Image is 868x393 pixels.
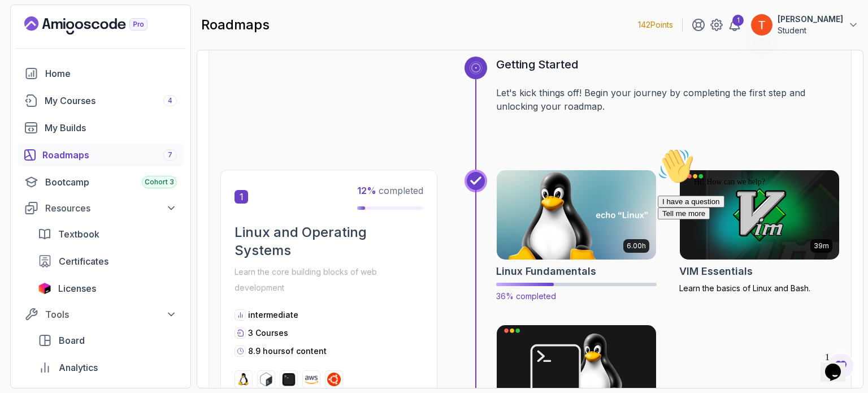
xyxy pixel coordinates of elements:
div: Tools [45,308,177,321]
span: Cohort 3 [145,178,174,187]
p: Learn the core building blocks of web development [235,264,423,296]
a: Landing page [24,16,173,34]
span: 36% completed [496,291,556,301]
h2: roadmaps [201,16,270,34]
img: :wave: [5,5,41,41]
img: linux logo [237,373,250,386]
div: 1 [732,15,744,26]
p: 8.9 hours of content [248,346,327,357]
span: 7 [168,150,172,159]
div: Roadmaps [42,148,177,162]
p: [PERSON_NAME] [778,14,843,25]
span: Certificates [59,254,108,268]
span: Textbook [58,227,99,241]
div: Bootcamp [45,175,177,189]
img: ubuntu logo [327,373,341,386]
a: certificates [31,250,184,273]
img: aws logo [305,373,318,386]
div: My Courses [45,94,177,107]
h2: Linux Fundamentals [496,264,596,279]
button: user profile image[PERSON_NAME]Student [750,14,859,36]
button: I have a question [5,52,71,64]
div: Home [45,67,177,80]
a: home [18,62,184,85]
p: intermediate [248,309,298,321]
a: roadmaps [18,144,184,166]
img: terminal logo [282,373,296,386]
a: 1 [728,18,741,32]
h3: Getting Started [496,57,840,72]
a: builds [18,116,184,139]
span: Licenses [58,282,96,295]
button: Tell me more [5,64,57,76]
a: analytics [31,356,184,379]
a: licenses [31,277,184,300]
a: bootcamp [18,171,184,193]
p: 6.00h [627,241,646,251]
p: Student [778,25,843,36]
img: Linux Fundamentals card [493,168,660,262]
a: board [31,329,184,352]
span: 4 [168,96,172,105]
span: 12 % [357,185,376,196]
button: Resources [18,198,184,218]
a: textbook [31,223,184,245]
a: Linux Fundamentals card6.00hLinux Fundamentals36% completed [496,170,657,302]
p: 142 Points [638,19,673,31]
button: Tools [18,304,184,325]
img: jetbrains icon [38,283,51,294]
div: 👋Hi! How can we help?I have a questionTell me more [5,5,208,76]
h2: Linux and Operating Systems [235,223,423,260]
iframe: chat widget [653,144,857,342]
img: user profile image [751,14,772,36]
iframe: chat widget [821,348,857,382]
span: Hi! How can we help? [5,34,112,42]
div: My Builds [45,121,177,135]
span: Analytics [59,361,98,374]
span: completed [357,185,423,196]
div: Resources [45,201,177,215]
a: courses [18,89,184,112]
span: Board [59,334,85,347]
span: 3 Courses [248,328,288,338]
p: Let's kick things off! Begin your journey by completing the first step and unlocking your roadmap. [496,86,840,113]
img: bash logo [259,373,273,386]
span: 1 [235,190,248,204]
